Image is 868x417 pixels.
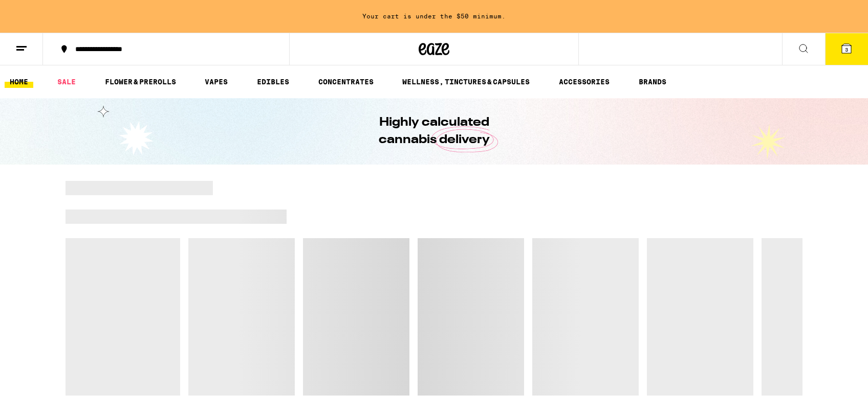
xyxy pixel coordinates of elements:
a: HOME [5,76,33,88]
a: FLOWER & PREROLLS [100,76,181,88]
button: 3 [825,33,868,65]
a: VAPES [200,76,233,88]
h1: Highly calculated cannabis delivery [350,114,518,149]
span: 3 [845,47,848,53]
a: CONCENTRATES [313,76,379,88]
button: BRANDS [634,76,671,88]
a: ACCESSORIES [554,76,615,88]
a: EDIBLES [252,76,294,88]
a: WELLNESS, TINCTURES & CAPSULES [397,76,535,88]
a: SALE [52,76,81,88]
